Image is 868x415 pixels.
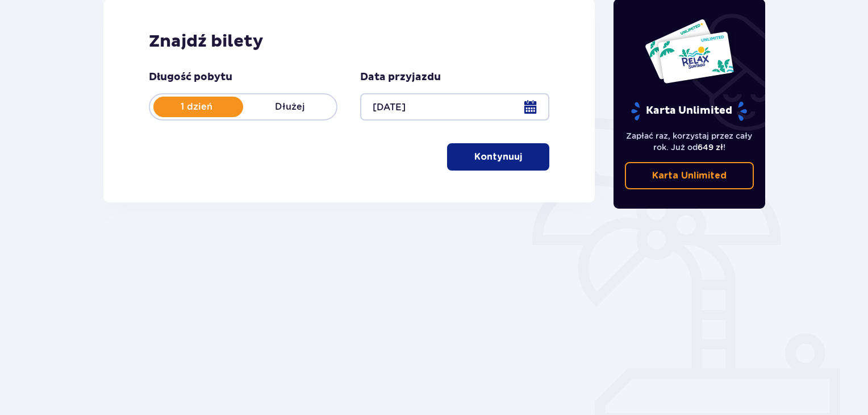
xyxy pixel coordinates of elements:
p: Karta Unlimited [652,169,727,182]
button: Kontynuuj [447,143,549,171]
p: 1 dzień [150,101,243,113]
p: Dłużej [243,101,336,113]
p: Karta Unlimited [630,101,748,121]
p: Kontynuuj [474,151,522,163]
a: Karta Unlimited [625,162,754,189]
p: Długość pobytu [149,70,232,84]
img: Dwie karty całoroczne do Suntago z napisem 'UNLIMITED RELAX', na białym tle z tropikalnymi liśćmi... [644,18,735,84]
h2: Znajdź bilety [149,31,549,52]
p: Data przyjazdu [360,70,441,84]
p: Zapłać raz, korzystaj przez cały rok. Już od ! [625,130,754,153]
span: 649 zł [698,143,723,152]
